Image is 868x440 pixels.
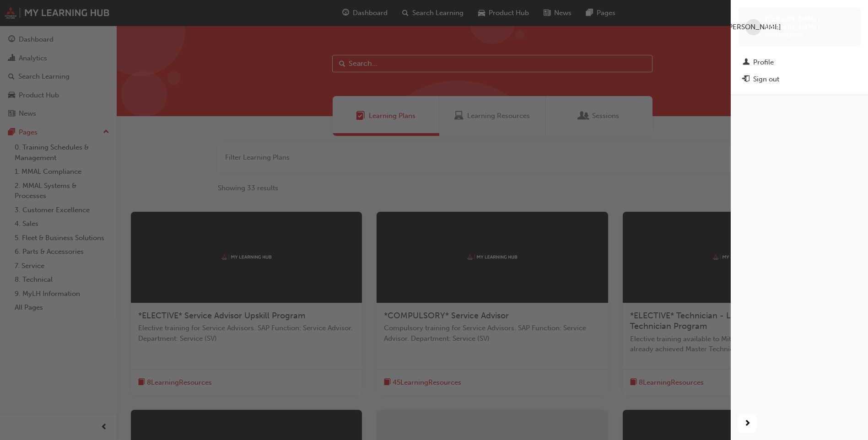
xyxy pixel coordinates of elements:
[744,418,751,429] span: next-icon
[765,32,803,39] span: 0005663029
[753,57,774,68] div: Profile
[765,15,853,31] span: [PERSON_NAME] [PERSON_NAME]
[726,22,781,32] span: [PERSON_NAME]
[743,75,749,84] span: exit-icon
[743,59,749,67] span: man-icon
[738,71,861,88] button: Sign out
[753,74,779,85] div: Sign out
[738,54,861,71] a: Profile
